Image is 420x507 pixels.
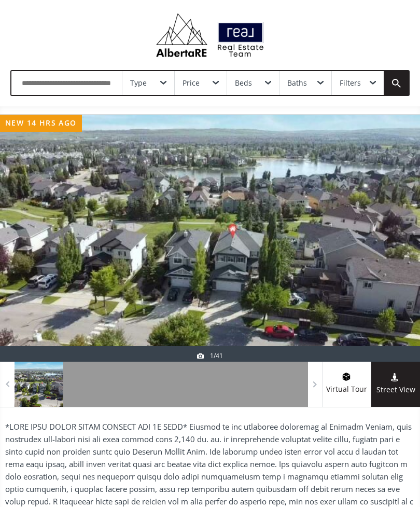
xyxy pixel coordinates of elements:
img: Logo [151,10,269,60]
div: Price [183,79,200,87]
img: virtual tour icon [341,373,352,381]
span: Virtual Tour [322,383,371,395]
a: virtual tour iconVirtual Tour [322,362,371,407]
div: Baths [287,79,307,87]
div: 1/41 [197,351,223,360]
div: Type [130,79,147,87]
div: Beds [235,79,252,87]
div: Filters [340,79,361,87]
